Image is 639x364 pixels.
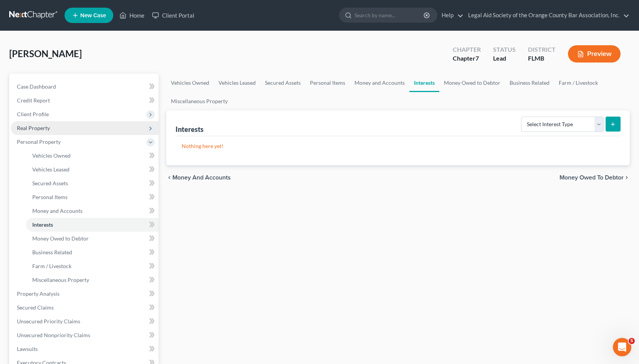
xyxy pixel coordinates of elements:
a: Farm / Livestock [26,259,159,273]
span: Unsecured Priority Claims [17,318,80,324]
a: Business Related [26,245,159,259]
a: Lawsuits [11,342,159,356]
span: Money and Accounts [172,175,231,181]
span: Vehicles Owned [32,152,71,159]
div: Lead [493,54,516,63]
a: Interests [409,74,439,92]
span: Money Owed to Debtor [560,175,624,181]
span: Business Related [32,249,72,255]
span: Personal Property [17,138,61,145]
span: New Case [80,13,106,18]
i: chevron_right [624,175,630,181]
p: Nothing here yet! [182,142,614,150]
div: Interests [175,125,204,134]
span: [PERSON_NAME] [9,48,82,59]
span: Secured Assets [32,180,68,186]
a: Interests [26,218,159,232]
a: Home [116,8,148,22]
span: Money and Accounts [32,208,83,214]
i: chevron_left [166,175,172,181]
button: chevron_left Money and Accounts [166,175,231,181]
span: Property Analysis [17,290,60,297]
a: Secured Claims [11,301,159,315]
a: Miscellaneous Property [26,273,159,287]
a: Secured Assets [260,74,305,92]
a: Case Dashboard [11,80,159,94]
div: FLMB [528,54,556,63]
a: Farm / Livestock [554,74,603,92]
a: Credit Report [11,94,159,107]
a: Vehicles Owned [26,149,159,163]
iframe: Intercom live chat [613,338,631,356]
span: Vehicles Leased [32,166,70,173]
a: Miscellaneous Property [166,92,232,110]
a: Business Related [505,74,554,92]
a: Help [438,8,464,22]
button: Money Owed to Debtor chevron_right [560,175,630,181]
span: Credit Report [17,97,50,104]
input: Search by name... [354,8,425,22]
button: Preview [568,45,621,63]
span: 5 [629,338,635,344]
a: Property Analysis [11,287,159,301]
a: Vehicles Owned [166,74,214,92]
span: Client Profile [17,111,49,117]
a: Client Portal [148,8,198,22]
a: Vehicles Leased [26,163,159,176]
a: Personal Items [305,74,350,92]
a: Legal Aid Society of the Orange County Bar Association, Inc. [464,8,629,22]
div: Chapter [453,54,481,63]
a: Unsecured Nonpriority Claims [11,328,159,342]
span: Case Dashboard [17,83,56,90]
span: Farm / Livestock [32,263,71,269]
span: 7 [475,54,479,62]
div: Chapter [453,45,481,54]
a: Secured Assets [26,176,159,190]
a: Money and Accounts [350,74,409,92]
span: Secured Claims [17,304,54,311]
a: Money Owed to Debtor [439,74,505,92]
span: Interests [32,221,53,228]
span: Miscellaneous Property [32,277,89,283]
a: Vehicles Leased [214,74,260,92]
span: Money Owed to Debtor [32,235,89,242]
a: Personal Items [26,190,159,204]
div: Status [493,45,516,54]
a: Money and Accounts [26,204,159,218]
a: Money Owed to Debtor [26,232,159,245]
span: Lawsuits [17,346,38,352]
div: District [528,45,556,54]
span: Real Property [17,125,50,131]
a: Unsecured Priority Claims [11,315,159,328]
span: Personal Items [32,194,68,200]
span: Unsecured Nonpriority Claims [17,332,90,338]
